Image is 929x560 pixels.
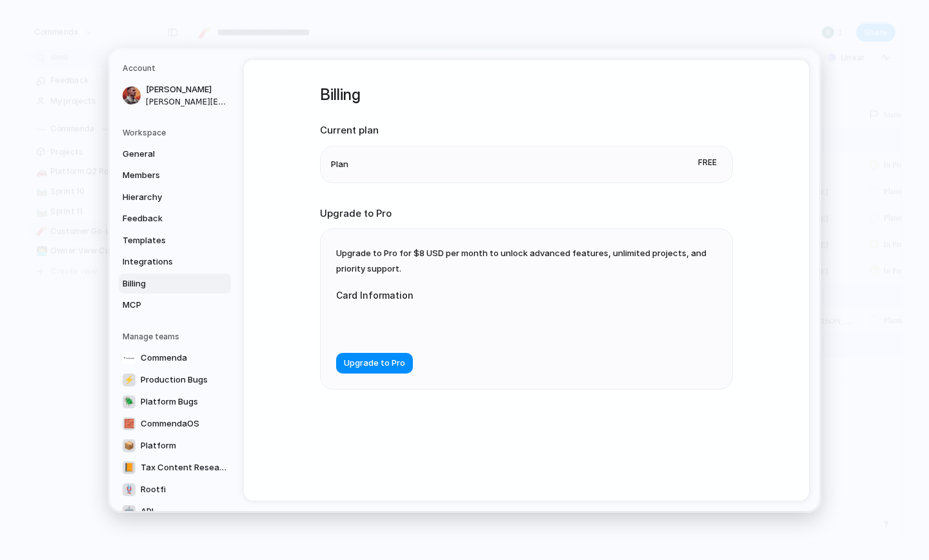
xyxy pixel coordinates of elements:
[119,273,231,294] a: Billing
[141,483,166,495] span: Rootfi
[123,299,205,312] span: MCP
[123,461,135,474] div: 📙
[119,369,233,390] a: ⚡Production Bugs
[141,373,208,386] span: Production Bugs
[119,391,233,412] a: 🪲Platform Bugs
[141,505,154,517] span: API
[123,255,205,268] span: Integrations
[123,190,205,203] span: Hierarchy
[123,505,135,517] div: 🤖
[123,395,135,408] div: 🪲
[320,123,733,138] h2: Current plan
[119,252,231,272] a: Integrations
[119,501,233,521] a: 🤖API
[119,79,231,112] a: [PERSON_NAME][PERSON_NAME][EMAIL_ADDRESS][DOMAIN_NAME]
[123,169,205,182] span: Members
[141,395,198,408] span: Platform Bugs
[123,63,231,74] h5: Account
[119,479,233,499] a: 🪢Rootfi
[119,165,231,186] a: Members
[320,83,733,106] h1: Billing
[336,353,413,374] button: Upgrade to Pro
[320,206,733,221] h2: Upgrade to Pro
[123,147,205,160] span: General
[123,330,231,342] h5: Manage teams
[141,417,199,430] span: CommendaOS
[123,373,135,386] div: ⚡
[119,347,233,368] a: Commenda
[336,248,706,274] span: Upgrade to Pro for $8 USD per month to unlock advanced features, unlimited projects, and priority...
[119,435,233,455] a: 📦Platform
[123,126,231,138] h5: Workspace
[123,234,205,246] span: Templates
[146,83,228,96] span: [PERSON_NAME]
[123,212,205,225] span: Feedback
[123,483,135,495] div: 🪢
[123,417,135,430] div: 🧱
[123,439,135,452] div: 📦
[346,317,584,330] iframe: Secure card payment input frame
[344,357,405,370] span: Upgrade to Pro
[141,461,229,474] span: Tax Content Research
[119,295,231,315] a: MCP
[693,154,722,170] span: Free
[119,186,231,207] a: Hierarchy
[141,351,187,364] span: Commenda
[141,439,176,452] span: Platform
[119,413,233,434] a: 🧱CommendaOS
[119,143,231,164] a: General
[336,288,594,302] label: Card Information
[119,208,231,229] a: Feedback
[119,457,233,477] a: 📙Tax Content Research
[331,157,348,170] span: Plan
[123,277,205,290] span: Billing
[119,230,231,250] a: Templates
[146,95,228,107] span: [PERSON_NAME][EMAIL_ADDRESS][DOMAIN_NAME]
